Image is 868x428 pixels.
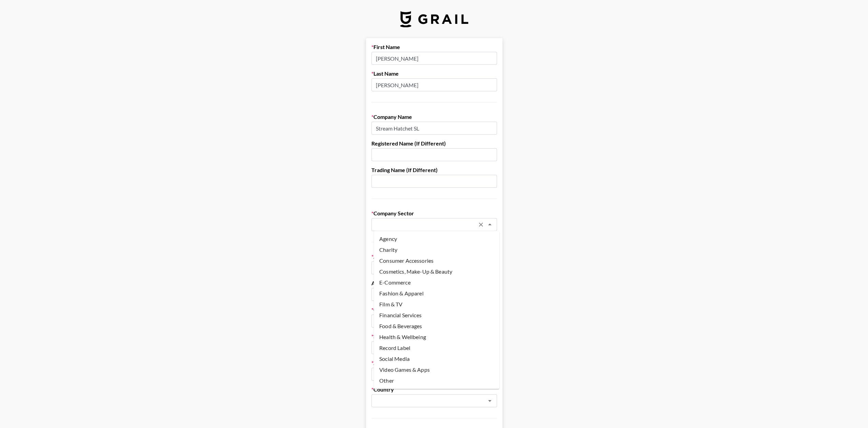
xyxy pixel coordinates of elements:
[371,140,497,147] label: Registered Name (If Different)
[371,44,497,50] label: First Name
[485,396,495,406] button: Open
[374,244,499,255] li: Charity
[371,360,497,366] label: Zip/Postal Code
[374,364,499,375] li: Video Games & Apps
[374,288,499,299] li: Fashion & Apparel
[374,310,499,321] li: Financial Services
[374,332,499,342] li: Health & Wellbeing
[371,386,497,393] label: Country
[371,167,497,173] label: Trading Name (If Different)
[374,233,499,244] li: Agency
[374,299,499,310] li: Film & TV
[374,353,499,364] li: Social Media
[374,342,499,353] li: Record Label
[371,306,497,313] label: City/Town
[485,220,495,229] button: Close
[371,333,497,340] label: State/Region
[374,255,499,266] li: Consumer Accessories
[374,266,499,277] li: Cosmetics, Make-Up & Beauty
[371,210,497,217] label: Company Sector
[476,220,486,229] button: Clear
[371,253,497,260] label: Address Line 1
[374,321,499,332] li: Food & Beverages
[371,280,497,287] label: Address Line 2
[400,11,468,27] img: Grail Talent Logo
[371,113,497,120] label: Company Name
[371,70,497,77] label: Last Name
[374,375,499,386] li: Other
[374,277,499,288] li: E-Commerce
